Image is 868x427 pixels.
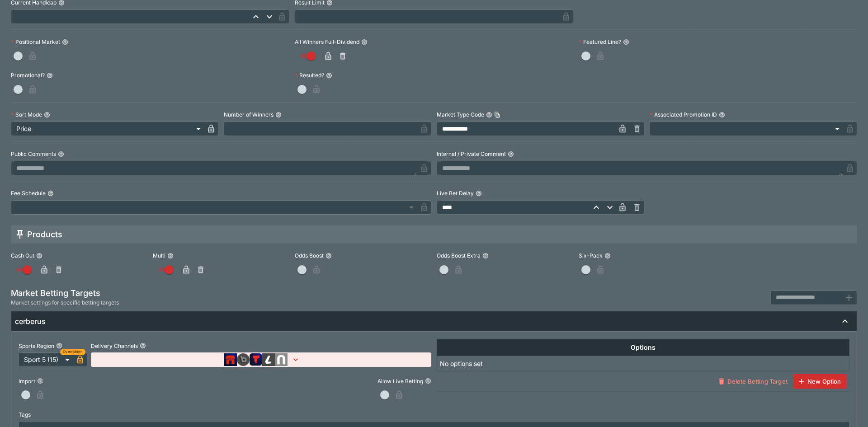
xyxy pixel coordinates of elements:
p: Odds Boost Extra [437,252,481,259]
p: All Winners Full-Dividend [295,38,359,46]
p: Tags [19,411,31,418]
p: Market Type Code [437,111,484,118]
p: Internal / Private Comment [437,150,506,158]
img: brand [275,353,288,366]
button: Allow Live Betting [425,378,431,384]
h5: Market Betting Targets [11,288,119,298]
button: New Option [793,374,847,389]
p: Positional Market [11,38,60,46]
img: brand [237,353,250,366]
button: Live Bet Delay [476,190,482,197]
td: No options set [437,356,849,371]
button: Delete Betting Target [713,374,793,389]
button: Positional Market [62,39,68,45]
button: Sports Region [56,343,62,349]
img: brand [250,353,262,366]
button: Promotional? [47,72,53,79]
p: Live Bet Delay [437,189,474,197]
button: Fee Schedule [47,190,54,197]
button: Delivery Channels [140,343,146,349]
th: Options [437,339,849,356]
p: Resulted? [295,71,324,79]
button: Resulted? [326,72,332,79]
button: Associated Promotion ID [719,112,725,118]
div: Sport 5 (15) [19,352,73,367]
button: Six-Pack [604,253,611,259]
p: Sort Mode [11,111,42,118]
p: Six-Pack [579,252,603,259]
p: Cash Out [11,252,34,259]
button: Public Comments [58,151,64,157]
p: Delivery Channels [91,342,138,350]
p: Number of Winners [224,111,274,118]
button: Odds Boost Extra [482,253,489,259]
div: Price [11,122,204,136]
p: Featured Line? [579,38,621,46]
button: All Winners Full-Dividend [361,39,368,45]
button: Import [37,378,43,384]
button: Multi [167,253,174,259]
p: Associated Promotion ID [650,111,717,118]
button: Cash Out [36,253,42,259]
p: Sports Region [19,342,54,350]
span: Market settings for specific betting targets [11,298,119,307]
button: Copy To Clipboard [494,112,500,118]
h6: cerberus [15,317,46,326]
h5: Products [27,229,62,239]
button: Odds Boost [325,253,332,259]
p: Promotional? [11,71,45,79]
button: Featured Line? [623,39,629,45]
p: Public Comments [11,150,56,158]
button: Number of Winners [275,112,282,118]
button: Sort Mode [44,112,50,118]
p: Odds Boost [295,252,324,259]
button: Market Type CodeCopy To Clipboard [486,112,492,118]
img: brand [262,353,275,366]
span: Overridden [63,349,83,355]
button: Internal / Private Comment [508,151,514,157]
p: Multi [153,252,165,259]
p: Allow Live Betting [377,377,423,385]
p: Fee Schedule [11,189,46,197]
p: Import [19,377,35,385]
img: brand [224,353,237,366]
